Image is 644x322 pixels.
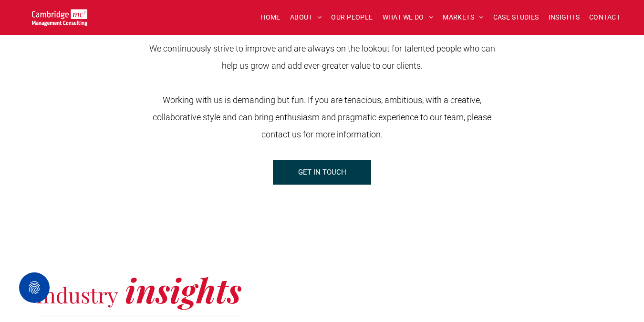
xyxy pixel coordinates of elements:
[36,280,118,309] span: Industry
[153,95,491,139] span: Working with us is demanding but fun. If you are tenacious, ambitious, with a creative, collabora...
[285,10,327,25] a: ABOUT
[584,10,625,25] a: CONTACT
[298,160,346,184] span: GET IN TOUCH
[326,10,377,25] a: OUR PEOPLE
[32,9,87,26] img: Go to Homepage
[378,10,438,25] a: WHAT WE DO
[544,10,584,25] a: INSIGHTS
[125,267,241,312] span: insights
[488,10,544,25] a: CASE STUDIES
[32,10,87,21] a: Your Business Transformed | Cambridge Management Consulting
[273,160,371,185] a: GET IN TOUCH
[438,10,488,25] a: MARKETS
[256,10,285,25] a: HOME
[149,43,495,71] span: We continuously strive to improve and are always on the lookout for talented people who can help ...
